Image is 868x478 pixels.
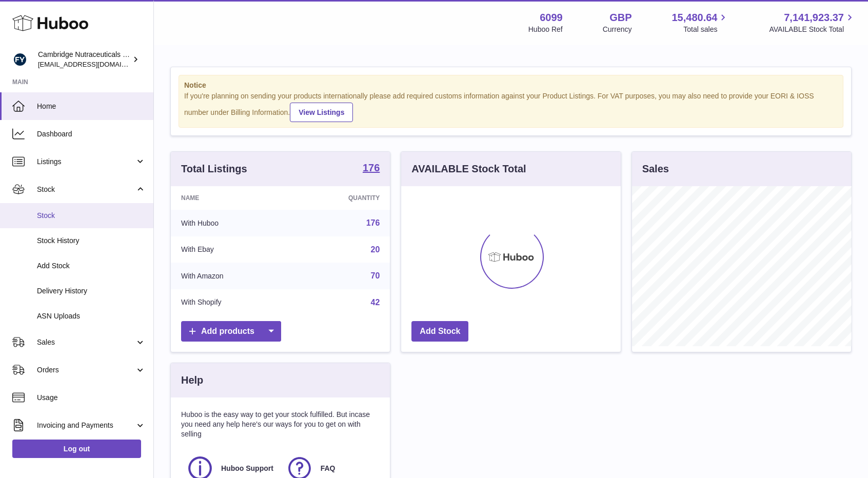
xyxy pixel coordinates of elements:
[38,50,130,69] div: Cambridge Nutraceuticals Ltd
[171,289,291,316] td: With Shopify
[37,421,135,430] span: Invoicing and Payments
[672,11,717,25] span: 15,480.64
[37,129,146,139] span: Dashboard
[37,286,146,296] span: Delivery History
[769,25,856,34] span: AVAILABLE Stock Total
[171,263,291,289] td: With Amazon
[171,236,291,263] td: With Ebay
[642,162,669,176] h3: Sales
[411,321,468,342] a: Add Stock
[181,162,247,176] h3: Total Listings
[37,337,135,347] span: Sales
[37,393,146,403] span: Usage
[171,186,291,210] th: Name
[37,261,146,271] span: Add Stock
[37,311,146,321] span: ASN Uploads
[37,185,135,194] span: Stock
[290,103,353,122] a: View Listings
[371,245,380,254] a: 20
[184,81,838,90] strong: Notice
[221,464,273,473] span: Huboo Support
[540,11,563,25] strong: 6099
[181,321,281,342] a: Add products
[784,11,844,25] span: 7,141,923.37
[366,218,380,227] a: 176
[683,25,729,34] span: Total sales
[528,25,563,34] div: Huboo Ref
[171,210,291,236] td: With Huboo
[769,11,856,34] a: 7,141,923.37 AVAILABLE Stock Total
[603,25,632,34] div: Currency
[37,157,135,167] span: Listings
[672,11,729,34] a: 15,480.64 Total sales
[37,365,135,375] span: Orders
[12,440,141,458] a: Log out
[371,271,380,280] a: 70
[321,464,336,473] span: FAQ
[363,163,380,173] strong: 176
[291,186,390,210] th: Quantity
[181,410,380,439] p: Huboo is the easy way to get your stock fulfilled. But incase you need any help here's our ways f...
[371,298,380,307] a: 42
[12,52,28,67] img: huboo@camnutra.com
[38,60,151,68] span: [EMAIL_ADDRESS][DOMAIN_NAME]
[363,163,380,175] a: 176
[184,91,838,122] div: If you're planning on sending your products internationally please add required customs informati...
[37,211,146,221] span: Stock
[411,162,526,176] h3: AVAILABLE Stock Total
[181,373,203,387] h3: Help
[37,236,146,246] span: Stock History
[37,102,146,111] span: Home
[609,11,632,25] strong: GBP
